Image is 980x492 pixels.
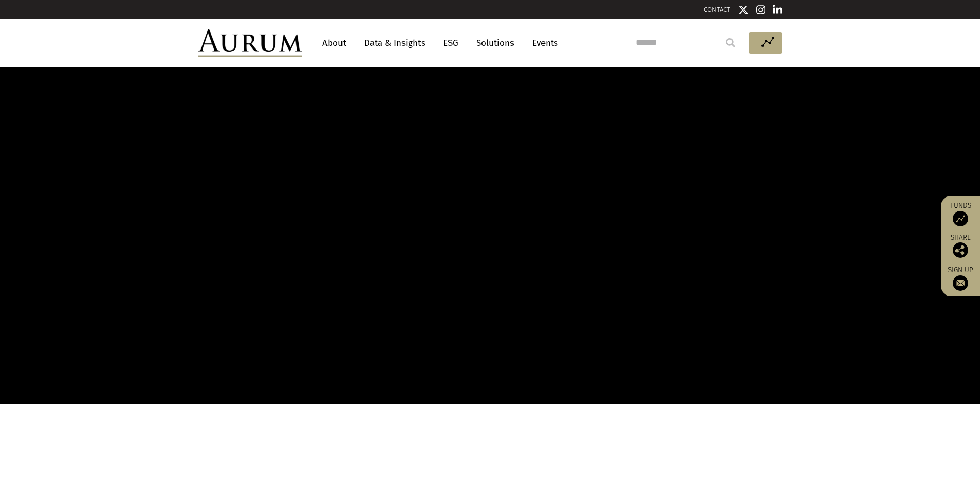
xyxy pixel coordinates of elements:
[756,5,766,15] img: Instagram icon
[946,266,975,291] a: Sign up
[471,34,519,53] a: Solutions
[527,34,558,53] a: Events
[953,211,968,226] img: Access Funds
[946,201,975,226] a: Funds
[704,6,730,13] a: CONTACT
[198,29,302,57] img: Aurum
[438,34,463,53] a: ESG
[359,34,430,53] a: Data & Insights
[953,275,968,291] img: Sign up to our newsletter
[317,34,351,53] a: About
[946,234,975,258] div: Share
[953,242,968,258] img: Share this post
[738,5,749,15] img: Twitter icon
[720,32,741,53] input: Submit
[773,5,782,15] img: Linkedin icon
